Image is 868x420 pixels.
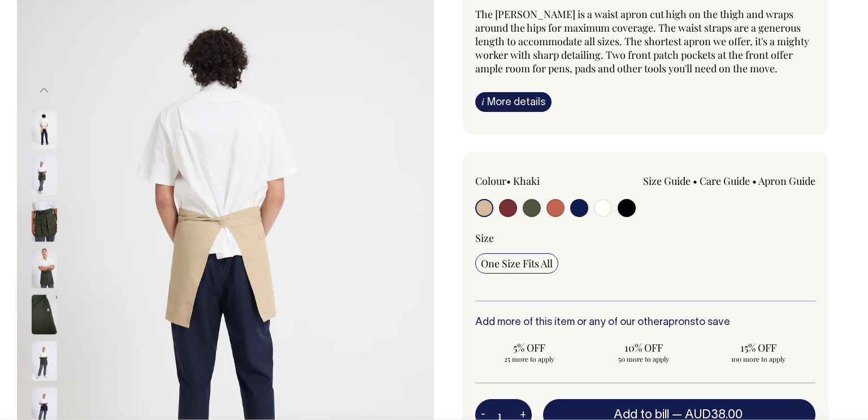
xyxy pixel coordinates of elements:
[710,354,806,363] span: 100 more to apply
[704,337,812,367] input: 15% OFF 100 more to apply
[32,341,57,380] img: olive
[481,341,578,354] span: 5% OFF
[506,174,511,188] span: •
[700,174,750,188] a: Care Guide
[32,155,57,195] img: olive
[475,92,552,112] a: iMore details
[752,174,757,188] span: •
[758,174,815,188] a: Apron Guide
[596,341,692,354] span: 10% OFF
[475,174,611,188] div: Colour
[596,354,692,363] span: 50 more to apply
[32,295,57,334] img: olive
[32,202,57,241] img: olive
[693,174,697,188] span: •
[32,248,57,288] img: olive
[481,257,553,270] span: One Size Fits All
[590,337,698,367] input: 10% OFF 50 more to apply
[710,341,806,354] span: 15% OFF
[475,7,809,75] span: The [PERSON_NAME] is a waist apron cut high on the thigh and wraps around the hips for maximum co...
[643,174,691,188] a: Size Guide
[32,109,57,149] img: khaki
[481,96,484,107] span: i
[663,318,695,327] a: aprons
[475,231,815,245] div: Size
[475,253,558,274] input: One Size Fits All
[36,77,53,103] button: Previous
[481,354,578,363] span: 25 more to apply
[513,174,540,188] label: Khaki
[475,337,583,367] input: 5% OFF 25 more to apply
[475,317,815,328] h6: Add more of this item or any of our other to save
